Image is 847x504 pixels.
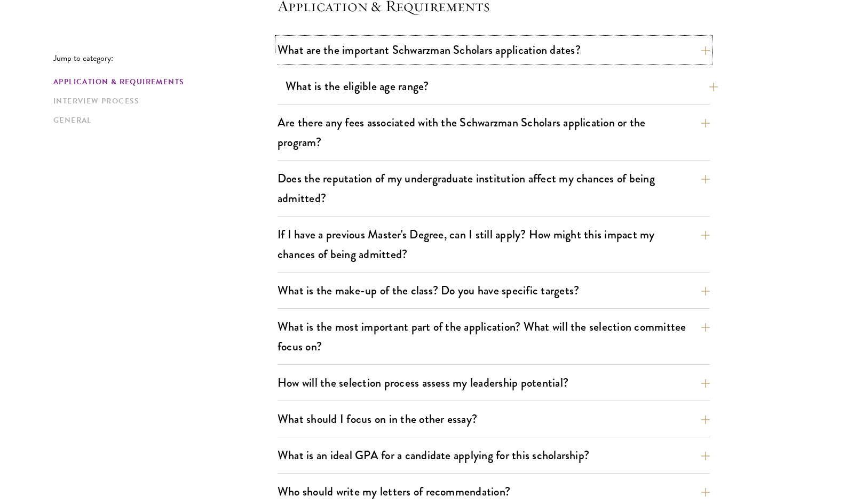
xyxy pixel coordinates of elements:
[278,443,710,467] button: What is an ideal GPA for a candidate applying for this scholarship?
[278,38,710,62] button: What are the important Schwarzman Scholars application dates?
[53,53,278,63] p: Jump to category:
[286,74,718,98] button: What is the eligible age range?
[53,76,271,87] a: Application & Requirements
[278,166,710,210] button: Does the reputation of my undergraduate institution affect my chances of being admitted?
[53,115,271,126] a: General
[278,110,710,154] button: Are there any fees associated with the Schwarzman Scholars application or the program?
[278,371,710,395] button: How will the selection process assess my leadership potential?
[278,222,710,266] button: If I have a previous Master's Degree, can I still apply? How might this impact my chances of bein...
[278,479,710,503] button: Who should write my letters of recommendation?
[278,407,710,431] button: What should I focus on in the other essay?
[53,95,271,107] a: Interview Process
[278,315,710,358] button: What is the most important part of the application? What will the selection committee focus on?
[278,278,710,302] button: What is the make-up of the class? Do you have specific targets?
